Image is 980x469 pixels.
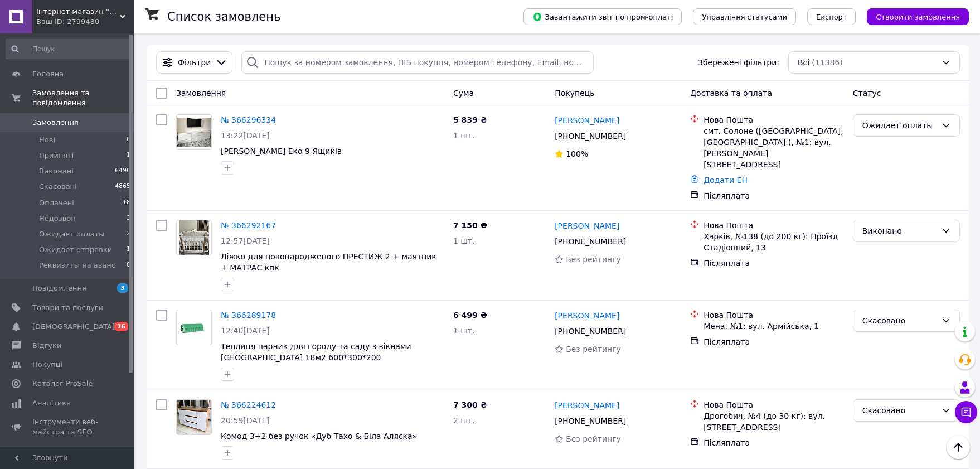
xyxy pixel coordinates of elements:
span: Збережені фільтри: [698,57,779,68]
a: Фото товару [176,310,212,345]
a: № 366224612 [221,400,276,409]
span: Покупці [32,360,62,370]
span: 13:22[DATE] [221,131,270,140]
span: 4865 [115,182,130,192]
a: Фото товару [176,399,212,435]
span: Прийняті [39,151,74,161]
span: 18 [123,198,130,208]
span: Без рейтингу [566,345,621,354]
button: Експорт [807,8,856,25]
span: 7 150 ₴ [453,221,487,230]
div: Ваш ID: 2799480 [36,17,134,27]
span: 1 шт. [453,131,475,140]
a: [PERSON_NAME] [555,115,619,126]
a: Фото товару [176,114,212,150]
input: Пошук [6,39,132,59]
span: [PHONE_NUMBER] [555,327,626,336]
a: Теплиця парник для городу та саду з вікнами [GEOGRAPHIC_DATA] 18м2 600*300*200 [221,342,411,362]
a: Додати ЕН [704,176,748,185]
span: Скасовані [39,182,77,192]
span: Повідомлення [32,283,86,293]
span: 1 [127,245,130,255]
span: Без рейтингу [566,255,621,264]
span: Замовлення [32,118,79,128]
span: Головна [32,69,64,79]
button: Наверх [947,436,970,459]
div: смт. Солоне ([GEOGRAPHIC_DATA], [GEOGRAPHIC_DATA].), №1: вул. [PERSON_NAME][STREET_ADDRESS] [704,125,844,170]
div: Мена, №1: вул. Армійська, 1 [704,321,844,332]
span: Управління статусами [702,13,787,21]
a: [PERSON_NAME] [555,220,619,231]
span: Замовлення та повідомлення [32,88,134,108]
span: Недозвон [39,214,76,224]
div: Нова Пошта [704,114,844,125]
span: Нові [39,135,55,145]
div: Дрогобич, №4 (до 30 кг): вул. [STREET_ADDRESS] [704,410,844,433]
span: Ожидает отправки [39,245,112,255]
span: Ожидает оплаты [39,229,105,239]
div: Нова Пошта [704,220,844,231]
h1: Список замовлень [167,10,280,23]
a: [PERSON_NAME] Еко 9 Ящиків [221,147,342,156]
a: Створити замовлення [856,12,969,21]
span: Замовлення [176,89,226,98]
span: Інтернет магазин "Карапузик" [36,7,120,17]
a: Комод 3+2 без ручок «Дуб Тахо & Біла Аляска» [221,432,417,441]
span: Виконані [39,166,74,176]
button: Управління статусами [693,8,796,25]
span: [PHONE_NUMBER] [555,237,626,246]
span: Товари та послуги [32,303,103,313]
span: 3 [127,214,130,224]
span: 5 839 ₴ [453,115,487,124]
span: 1 шт. [453,236,475,245]
span: 1 шт. [453,326,475,335]
div: Післяплата [704,258,844,269]
div: Нова Пошта [704,399,844,410]
span: 6 499 ₴ [453,311,487,320]
span: 1 [127,151,130,161]
span: Без рейтингу [566,434,621,443]
span: 20:59[DATE] [221,416,270,425]
a: [PERSON_NAME] [555,400,619,411]
span: Оплачені [39,198,74,208]
div: Післяплата [704,437,844,448]
a: № 366296334 [221,115,276,124]
span: 100% [566,149,588,158]
button: Створити замовлення [867,8,969,25]
span: 6496 [115,166,130,176]
img: Фото товару [179,220,209,255]
span: 12:40[DATE] [221,326,270,335]
span: Статус [853,89,881,98]
a: Ліжко для новонародженого ПРЕСТИЖ 2 + маятник + МАТРАС кпк [221,252,436,272]
span: Реквизиты на аванс [39,260,115,270]
span: 0 [127,135,130,145]
span: Каталог ProSale [32,379,93,389]
div: Виконано [862,225,937,237]
span: 0 [127,260,130,270]
img: Фото товару [177,400,211,434]
span: Створити замовлення [876,13,960,21]
div: Нова Пошта [704,310,844,321]
span: 2 [127,229,130,239]
span: 2 шт. [453,416,475,425]
span: Покупець [555,89,594,98]
span: Аналітика [32,398,71,408]
a: Фото товару [176,220,212,255]
button: Чат з покупцем [955,401,977,423]
span: Інструменти веб-майстра та SEO [32,417,103,437]
span: Фільтри [178,57,211,68]
a: № 366289178 [221,311,276,320]
div: Скасовано [862,315,937,327]
button: Завантажити звіт по пром-оплаті [523,8,682,25]
a: [PERSON_NAME] [555,310,619,321]
span: Експорт [816,13,847,21]
div: Післяплата [704,336,844,347]
span: [PHONE_NUMBER] [555,417,626,426]
span: [DEMOGRAPHIC_DATA] [32,322,115,332]
span: 16 [114,322,128,331]
span: 3 [117,283,128,293]
img: Фото товару [177,118,211,147]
